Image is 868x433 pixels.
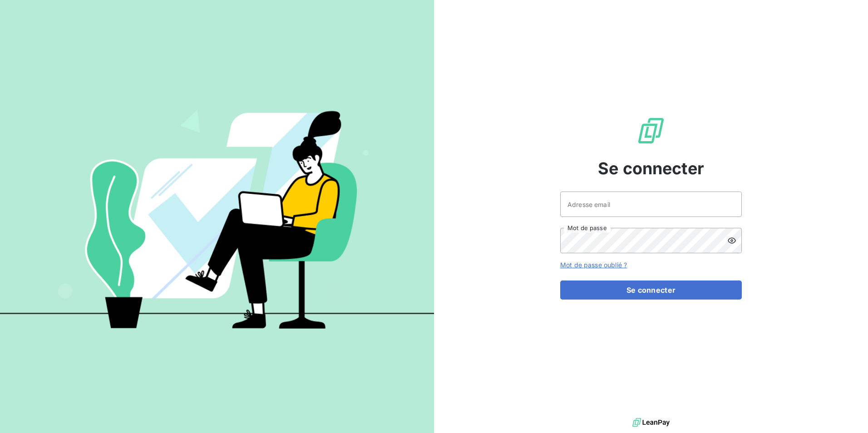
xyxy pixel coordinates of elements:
[560,280,742,300] button: Se connecter
[632,416,670,429] img: logo
[598,156,704,181] span: Se connecter
[560,192,742,217] input: placeholder
[560,261,627,269] a: Mot de passe oublié ?
[636,116,666,145] img: Logo LeanPay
